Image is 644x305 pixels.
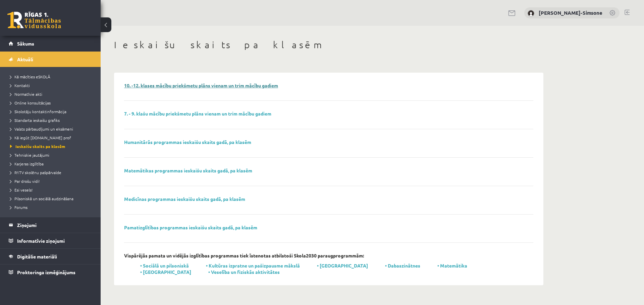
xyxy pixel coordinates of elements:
[114,39,543,51] h1: Ieskaišu skaits pa klasēm
[17,41,34,47] span: Sākums
[10,187,33,193] span: Esi vesels!
[124,196,245,202] a: Medicīnas programmas ieskaišu skaits gadā, pa klasēm
[124,82,278,88] a: 10. -12. klases mācību priekšmetu plāns vienam un trim mācību gadiem
[10,187,94,193] a: Esi vesels!
[124,253,364,258] p: Vispārējās pamata un vidējās izglītības programmas tiek īstenotas atbilstoši Skola2030 paraugprog...
[528,10,534,17] img: Sintija Skaistkalne-Simsone
[10,109,66,114] span: Skolotāju kontaktinformācija
[10,91,42,97] span: Normatīvie akti
[9,217,92,233] a: Ziņojumi
[10,126,73,132] span: Valsts pārbaudījumi un eksāmeni
[10,108,94,115] a: Skolotāju kontaktinformācija
[10,100,94,106] a: Online konsultācijas
[10,100,51,105] span: Online konsultācijas
[10,117,94,123] a: Standarta ieskaišu grafiks
[9,249,92,264] a: Digitālie materiāli
[10,152,94,158] a: Tehniskie jautājumi
[10,144,65,149] span: Ieskaišu skaits pa klasēm
[10,178,40,184] span: Par drošu vidi!
[10,161,44,166] span: Karjeras izglītība
[10,204,94,210] a: Forums
[10,83,30,88] span: Kontakti
[10,135,71,140] span: Kā iegūt [DOMAIN_NAME] prof
[10,126,94,132] a: Valsts pārbaudījumi un eksāmeni
[10,143,94,149] a: Ieskaišu skaits pa klasēm
[17,217,92,233] legend: Ziņojumi
[17,269,75,275] span: Proktoringa izmēģinājums
[10,118,60,123] span: Standarta ieskaišu grafiks
[10,91,94,97] a: Normatīvie akti
[124,139,251,145] a: Humanitārās programmas ieskaišu skaits gadā, pa klasēm
[9,36,92,51] a: Sākums
[9,52,92,67] a: Aktuāli
[10,161,94,167] a: Karjeras izglītība
[17,253,57,259] span: Digitālie materiāli
[317,262,368,269] a: • [GEOGRAPHIC_DATA]
[140,262,189,269] a: • Sociālā un pilsoniskā
[10,196,94,202] a: Pilsoniskā un sociālā audzināšana
[17,233,92,248] legend: Informatīvie ziņojumi
[124,110,271,117] a: 7. - 9. klašu mācību priekšmetu plāns vienam un trim mācību gadiem
[208,269,280,275] a: • Veselība un fiziskās aktivitātes
[9,264,92,280] a: Proktoringa izmēģinājums
[124,224,257,230] a: Pamatizglītības programmas ieskaišu skaits gadā, pa klasēm
[10,135,94,141] a: Kā iegūt [DOMAIN_NAME] prof
[124,167,252,173] a: Matemātikas programmas ieskaišu skaits gadā, pa klasēm
[10,82,94,88] a: Kontakti
[437,262,467,269] a: • Matemātika
[10,196,73,201] span: Pilsoniskā un sociālā audzināšana
[17,56,33,62] span: Aktuāli
[10,169,94,175] a: R1TV skolēnu pašpārvalde
[539,9,602,16] a: [PERSON_NAME]-Simsone
[10,178,94,184] a: Par drošu vidi!
[9,233,92,248] a: Informatīvie ziņojumi
[385,262,420,269] a: • Dabaszinātnes
[10,152,49,158] span: Tehniskie jautājumi
[10,170,61,175] span: R1TV skolēnu pašpārvalde
[10,74,50,79] span: Kā mācīties eSKOLĀ
[140,269,191,275] a: • [GEOGRAPHIC_DATA]
[10,74,94,80] a: Kā mācīties eSKOLĀ
[206,262,300,269] a: • Kultūras izpratne un pašizpausme mākslā
[7,12,61,28] a: Rīgas 1. Tālmācības vidusskola
[10,205,28,210] span: Forums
